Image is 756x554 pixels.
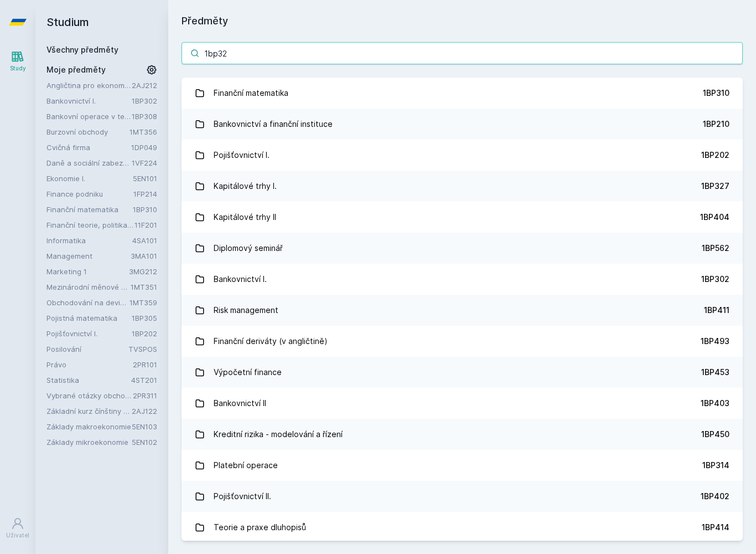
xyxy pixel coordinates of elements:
div: Finanční deriváty (v angličtině) [214,330,328,352]
div: Pojišťovnictví II. [214,485,271,507]
a: Vybrané otázky obchodního práva [46,390,133,401]
a: 2PR311 [133,391,157,400]
div: Platební operace [214,454,278,476]
div: 1BP302 [701,274,729,285]
a: Daně a sociální zabezpečení [46,157,132,168]
a: 1MT359 [130,298,157,307]
a: Bankovnictví I. 1BP302 [182,264,743,295]
a: Pojišťovnictví I. 1BP202 [182,140,743,171]
input: Název nebo ident předmětu… [182,42,743,64]
h1: Předměty [182,13,743,29]
a: Bankovní operace v teorii a praxi [46,111,132,122]
a: Uživatel [2,511,33,545]
div: Výpočetní finance [214,361,282,383]
a: 3MG212 [129,267,157,276]
a: Finance podniku [46,188,133,199]
div: 1BP210 [703,119,729,130]
span: Moje předměty [46,64,106,75]
a: 2PR101 [133,360,157,369]
a: Základní kurz čínštiny B (A1) [46,406,132,417]
a: Risk management 1BP411 [182,295,743,326]
a: Obchodování na devizovém trhu [46,297,130,308]
div: Finanční matematika [214,82,288,104]
a: 1MT351 [131,283,157,291]
a: 3MA101 [131,252,157,260]
div: Kreditní rizika - modelování a řízení [214,423,343,445]
a: 11F201 [134,220,157,229]
div: 1BP403 [701,398,729,409]
a: Ekonomie I. [46,173,133,184]
a: Diplomový seminář 1BP562 [182,233,743,264]
a: 5EN102 [132,438,157,447]
div: Bankovnictví a finanční instituce [214,113,333,135]
a: 5EN101 [133,174,157,183]
div: 1BP562 [702,243,729,254]
a: Kapitálové trhy I. 1BP327 [182,171,743,202]
a: Kapitálové trhy II 1BP404 [182,202,743,233]
a: Informatika [46,235,132,246]
a: Pojišťovnictví II. 1BP402 [182,481,743,512]
a: 1BP305 [132,314,157,322]
div: 1BP327 [701,181,729,192]
div: Uživatel [6,531,29,540]
div: Study [10,64,26,73]
a: Všechny předměty [46,45,118,54]
a: Finanční deriváty (v angličtině) 1BP493 [182,326,743,357]
a: Bankovnictví II 1BP403 [182,388,743,419]
div: Kapitálové trhy II [214,206,276,228]
a: 4SA101 [132,236,157,245]
a: 1BP308 [132,112,157,121]
a: Marketing 1 [46,266,129,277]
a: 1DP049 [131,143,157,152]
a: Teorie a praxe dluhopisů 1BP414 [182,512,743,543]
a: Angličtina pro ekonomická studia 2 (B2/C1) [46,80,132,91]
div: 1BP450 [701,429,729,440]
a: 1BP302 [132,96,157,105]
div: Risk management [214,299,278,321]
a: Study [2,44,33,78]
div: Teorie a praxe dluhopisů [214,516,306,538]
div: Bankovnictví II [214,392,266,414]
a: Platební operace 1BP314 [182,450,743,481]
a: 1VF224 [132,158,157,167]
a: Mezinárodní měnové a finanční instituce [46,281,131,293]
a: 1BP202 [132,329,157,338]
a: Základy mikroekonomie [46,437,132,448]
a: 4ST201 [131,376,157,384]
div: 1BP310 [703,88,729,99]
div: 1BP411 [704,305,729,316]
div: Pojišťovnictví I. [214,144,270,166]
a: 2AJ212 [132,81,157,90]
a: TVSPOS [128,345,157,353]
a: Bankovnictví a finanční instituce 1BP210 [182,109,743,140]
div: 1BP404 [700,212,729,223]
a: 1BP310 [133,205,157,214]
a: 2AJ122 [132,407,157,416]
a: 1MT356 [130,127,157,136]
div: 1BP453 [701,367,729,378]
div: 1BP402 [701,491,729,502]
a: Právo [46,359,133,370]
a: Základy makroekonomie [46,421,132,432]
a: Finanční teorie, politika a instituce [46,219,134,230]
div: Kapitálové trhy I. [214,175,277,197]
a: Management [46,250,131,261]
a: Burzovní obchody [46,126,130,137]
div: 1BP414 [702,522,729,533]
a: 1FP214 [133,189,157,198]
div: 1BP493 [701,336,729,347]
div: Diplomový seminář [214,237,283,259]
a: Posilování [46,343,128,355]
a: Statistika [46,375,131,386]
a: Finanční matematika [46,204,133,215]
a: Cvičná firma [46,142,131,153]
a: Kreditní rizika - modelování a řízení 1BP450 [182,419,743,450]
a: 5EN103 [132,422,157,431]
a: Pojistná matematika [46,312,132,324]
a: Výpočetní finance 1BP453 [182,357,743,388]
a: Finanční matematika 1BP310 [182,78,743,109]
div: 1BP202 [701,150,729,161]
div: 1BP314 [702,460,729,471]
a: Pojišťovnictví I. [46,328,132,339]
div: Bankovnictví I. [214,268,267,290]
